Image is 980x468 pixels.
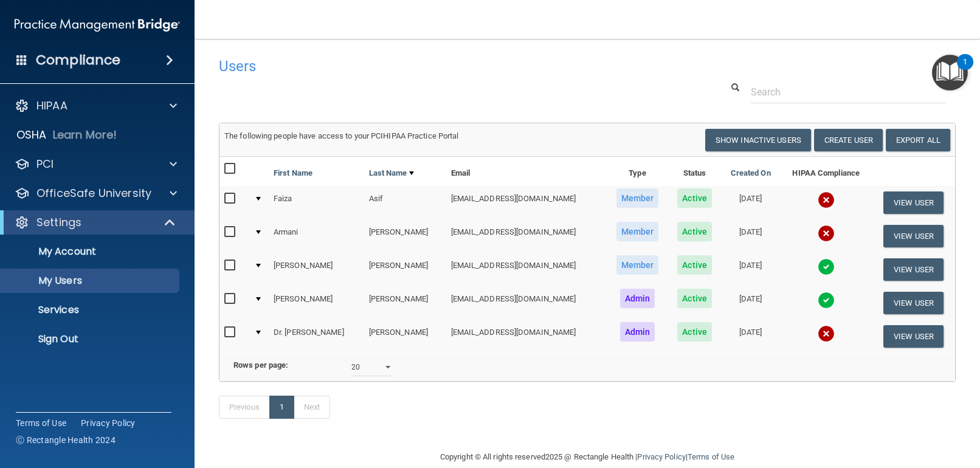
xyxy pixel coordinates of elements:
input: Search [751,81,947,103]
span: Member [616,188,659,208]
img: tick.e7d51cea.svg [818,292,835,309]
a: Previous [219,396,270,419]
img: tick.e7d51cea.svg [818,258,835,275]
td: Faiza [269,186,364,219]
td: [PERSON_NAME] [269,286,364,320]
a: Terms of Use [688,452,734,461]
a: Last Name [369,166,414,181]
td: [DATE] [721,186,781,219]
img: cross.ca9f0e7f.svg [818,191,835,208]
p: Settings [36,215,81,230]
a: Privacy Policy [637,452,685,461]
p: My Account [8,246,174,258]
a: Settings [15,215,176,230]
span: Member [616,255,659,275]
a: Next [294,396,330,419]
b: Rows per page: [233,360,288,370]
h4: Compliance [36,52,120,69]
p: PCI [36,157,53,171]
span: Admin [620,322,655,342]
a: OfficeSafe University [15,186,177,201]
td: [DATE] [721,253,781,286]
h4: Users [219,58,641,74]
td: [EMAIL_ADDRESS][DOMAIN_NAME] [446,320,607,353]
p: OSHA [16,128,47,142]
td: [PERSON_NAME] [364,253,446,286]
span: Active [677,322,712,342]
th: HIPAA Compliance [780,157,872,186]
a: Privacy Policy [81,417,136,429]
span: The following people have access to your PCIHIPAA Practice Portal [224,131,459,140]
a: First Name [274,166,312,181]
iframe: Drift Widget Chat Controller [770,382,965,430]
button: Open Resource Center, 1 new notification [932,55,968,91]
td: [EMAIL_ADDRESS][DOMAIN_NAME] [446,253,607,286]
button: Create User [814,129,883,151]
span: Ⓒ Rectangle Health 2024 [16,434,116,446]
td: [PERSON_NAME] [364,219,446,253]
span: Active [677,188,712,208]
p: Sign Out [8,333,174,345]
a: 1 [269,396,294,419]
td: [PERSON_NAME] [364,320,446,353]
button: View User [883,325,944,348]
button: View User [883,258,944,281]
button: View User [883,191,944,214]
td: [DATE] [721,320,781,353]
th: Type [607,157,669,186]
span: Active [677,222,712,241]
td: [DATE] [721,286,781,320]
div: 1 [963,62,967,78]
img: cross.ca9f0e7f.svg [818,225,835,242]
a: Created On [731,166,771,181]
td: [EMAIL_ADDRESS][DOMAIN_NAME] [446,219,607,253]
td: [DATE] [721,219,781,253]
a: Terms of Use [16,417,66,429]
a: HIPAA [15,98,177,113]
button: View User [883,292,944,314]
td: Asif [364,186,446,219]
img: cross.ca9f0e7f.svg [818,325,835,342]
p: Services [8,304,174,316]
th: Email [446,157,607,186]
th: Status [668,157,720,186]
button: View User [883,225,944,247]
span: Active [677,255,712,275]
img: PMB logo [15,13,180,37]
a: PCI [15,157,177,171]
span: Member [616,222,659,241]
p: OfficeSafe University [36,186,151,201]
button: Show Inactive Users [705,129,811,151]
td: Armani [269,219,364,253]
a: Export All [886,129,950,151]
span: Admin [620,289,655,308]
td: Dr. [PERSON_NAME] [269,320,364,353]
td: [EMAIL_ADDRESS][DOMAIN_NAME] [446,286,607,320]
p: My Users [8,275,174,287]
span: Active [677,289,712,308]
td: [PERSON_NAME] [269,253,364,286]
td: [PERSON_NAME] [364,286,446,320]
p: Learn More! [53,128,117,142]
p: HIPAA [36,98,67,113]
td: [EMAIL_ADDRESS][DOMAIN_NAME] [446,186,607,219]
